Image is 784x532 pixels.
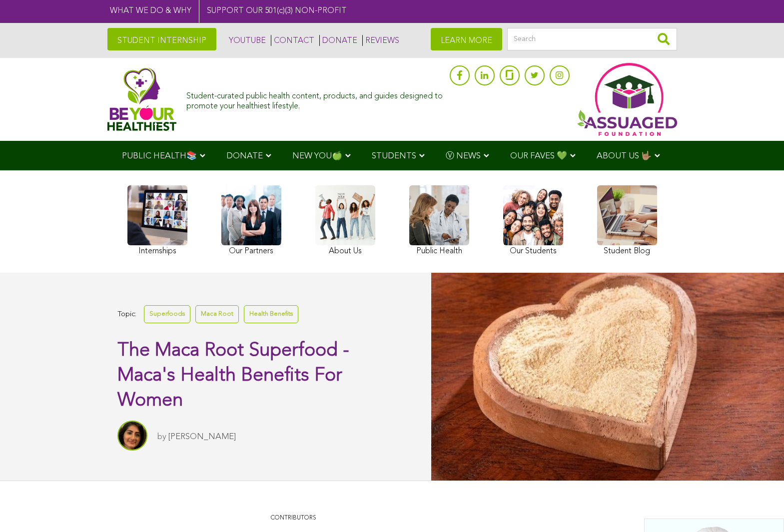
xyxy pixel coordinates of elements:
[319,35,357,46] a: DONATE
[292,152,342,160] span: NEW YOU🍏
[157,433,166,441] span: by
[372,152,416,160] span: STUDENTS
[446,152,481,160] span: Ⓥ NEWS
[117,308,136,321] span: Topic:
[362,35,399,46] a: REVIEWS
[510,152,567,160] span: OUR FAVES 💚
[107,67,177,131] img: Assuaged
[117,421,147,451] img: Sitara Darvish
[244,305,298,323] a: Health Benefits
[107,28,216,50] a: STUDENT INTERNSHIP
[734,484,784,532] iframe: Chat Widget
[506,70,513,80] img: glassdoor
[271,35,314,46] a: CONTACT
[431,28,502,50] a: LEARN MORE
[577,63,677,136] img: Assuaged App
[226,152,263,160] span: DONATE
[195,305,239,323] a: Maca Root
[507,28,677,50] input: Search
[597,152,652,160] span: ABOUT US 🤟🏽
[122,152,197,160] span: PUBLIC HEALTH📚
[144,305,190,323] a: Superfoods
[131,514,456,523] p: CONTRIBUTORS
[117,341,349,410] span: The Maca Root Superfood - Maca's Health Benefits For Women
[168,433,236,441] a: [PERSON_NAME]
[107,141,677,170] div: Navigation Menu
[226,35,266,46] a: YOUTUBE
[186,87,444,111] div: Student-curated public health content, products, and guides designed to promote your healthiest l...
